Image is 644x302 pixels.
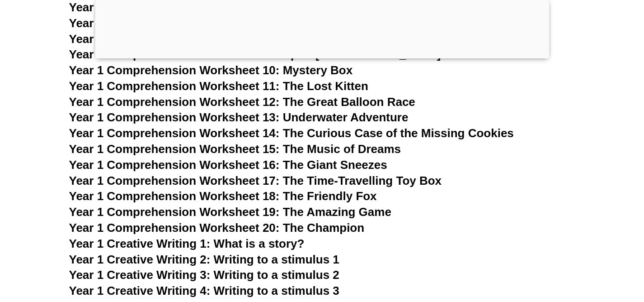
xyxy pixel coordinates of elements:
a: Year 1 Comprehension Worksheet 17: The Time-Travelling Toy Box [69,174,442,187]
a: Year 1 Creative Writing 1: What is a story? [69,237,305,250]
a: Year 1 Creative Writing 2: Writing to a stimulus 1 [69,253,339,266]
a: Year 1 Comprehension Worksheet 15: The Music of Dreams [69,142,401,156]
a: Year 1 Comprehension Worksheet 7: Silly Science Day [69,16,373,30]
a: Year 1 Comprehension Worksheet 16: The Giant Sneezes [69,158,387,172]
a: Year 1 Comprehension Worksheet 20: The Champion [69,221,365,235]
a: Year 1 Comprehension Worksheet 11: The Lost Kitten [69,79,368,93]
a: Year 1 Comprehension Worksheet 6: The birthday surprise [69,0,396,14]
a: Year 1 Comprehension Worksheet 8: Animal Parade [69,32,357,46]
a: Year 1 Creative Writing 4: Writing to a stimulus 3 [69,284,339,297]
a: Year 1 Creative Writing 3: Writing to a stimulus 2 [69,268,339,282]
a: Year 1 Comprehension Worksheet 9: Trip to [GEOGRAPHIC_DATA] [69,48,441,61]
a: Year 1 Comprehension Worksheet 18: The Friendly Fox [69,189,377,203]
a: Year 1 Comprehension Worksheet 13: Underwater Adventure [69,110,409,124]
a: Year 1 Comprehension Worksheet 14: The Curious Case of the Missing Cookies [69,126,514,140]
a: Year 1 Comprehension Worksheet 10: Mystery Box [69,63,353,77]
iframe: Chat Widget [489,200,644,302]
a: Year 1 Comprehension Worksheet 19: The Amazing Game [69,205,391,219]
a: Year 1 Comprehension Worksheet 12: The Great Balloon Race [69,95,415,109]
